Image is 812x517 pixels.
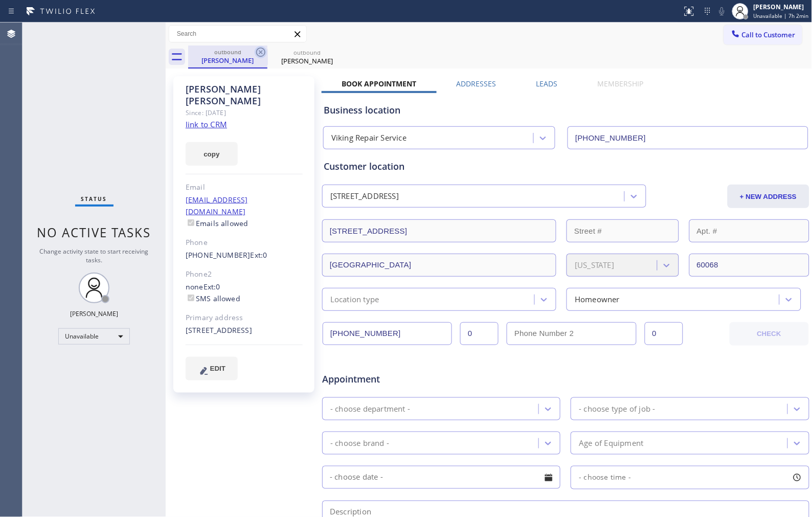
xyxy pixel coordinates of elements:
label: Book Appointment [342,79,417,88]
button: + NEW ADDRESS [728,185,809,208]
div: [STREET_ADDRESS] [330,191,399,203]
button: copy [186,142,238,166]
div: Location type [330,294,379,305]
button: EDIT [186,357,238,380]
input: Street # [567,219,679,242]
span: Ext: 0 [204,282,220,291]
div: Katy Lawson [268,46,346,69]
span: Ext: 0 [251,250,267,260]
input: Phone Number 2 [507,322,636,345]
button: Call to Customer [724,25,802,44]
span: No active tasks [37,224,151,241]
div: Unavailable [58,328,130,345]
div: - choose brand - [330,437,389,449]
span: EDIT [210,365,225,372]
button: Mute [715,4,729,18]
input: SMS allowed [188,295,194,301]
a: [PHONE_NUMBER] [186,250,251,260]
div: Homeowner [575,294,620,305]
input: City [322,254,556,277]
div: [PERSON_NAME] [PERSON_NAME] [186,83,303,107]
label: Emails allowed [186,218,249,228]
label: SMS allowed [186,294,240,303]
div: Jerry Dickson [189,46,266,68]
span: Change activity state to start receiving tasks. [40,247,149,264]
label: Leads [536,79,558,88]
input: Ext. 2 [645,322,683,345]
input: Address [322,219,556,242]
div: - choose type of job - [579,403,655,415]
div: Phone2 [186,268,303,280]
div: [STREET_ADDRESS] [186,325,303,336]
a: [EMAIL_ADDRESS][DOMAIN_NAME] [186,195,248,216]
div: Phone [186,237,303,249]
div: Primary address [186,312,303,324]
button: CHECK [730,322,809,346]
div: Age of Equipment [579,437,643,449]
div: [PERSON_NAME] [268,56,346,65]
div: Since: [DATE] [186,107,303,119]
span: Unavailable | 7h 2min [754,12,809,19]
label: Addresses [457,79,497,88]
a: link to CRM [186,119,227,129]
div: [PERSON_NAME] [754,3,809,11]
div: Business location [324,103,808,117]
input: Ext. [460,322,499,345]
div: none [186,281,303,305]
input: Apt. # [689,219,809,242]
input: Phone Number [568,126,808,149]
div: outbound [268,49,346,56]
input: ZIP [689,254,809,277]
input: Phone Number [323,322,452,345]
span: Appointment [322,372,483,386]
input: Search [169,26,306,42]
div: - choose department - [330,403,410,415]
div: Email [186,182,303,193]
div: [PERSON_NAME] [189,56,266,65]
input: Emails allowed [188,219,194,226]
input: - choose date - [322,466,560,489]
span: Call to Customer [742,30,796,39]
div: outbound [189,48,266,56]
div: Viking Repair Service [331,132,407,144]
label: Membership [598,79,644,88]
div: [PERSON_NAME] [70,309,118,318]
div: Customer location [324,160,808,173]
span: - choose time - [579,473,631,482]
span: Status [81,195,107,203]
